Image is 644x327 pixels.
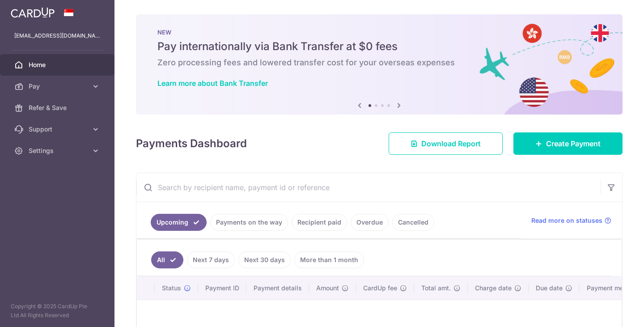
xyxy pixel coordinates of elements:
[29,146,88,155] span: Settings
[29,82,88,91] span: Pay
[316,284,339,293] span: Amount
[136,136,247,152] h4: Payments Dashboard
[29,125,88,134] span: Support
[157,57,601,68] h6: Zero processing fees and lowered transfer cost for your overseas expenses
[14,31,100,40] p: [EMAIL_ADDRESS][DOMAIN_NAME]
[421,284,451,293] span: Total amt.
[363,284,397,293] span: CardUp fee
[157,29,601,36] p: NEW
[210,214,288,231] a: Payments on the way
[11,7,55,18] img: CardUp
[187,251,235,268] a: Next 7 days
[136,173,601,202] input: Search by recipient name, payment id or reference
[513,132,623,155] a: Create Payment
[162,284,181,293] span: Status
[546,138,601,149] span: Create Payment
[421,138,481,149] span: Download Report
[136,14,623,115] img: Bank transfer banner
[246,276,309,300] th: Payment details
[151,214,207,231] a: Upcoming
[292,214,347,231] a: Recipient paid
[475,284,512,293] span: Charge date
[531,216,602,225] span: Read more on statuses
[294,251,364,268] a: More than 1 month
[536,284,563,293] span: Due date
[351,214,389,231] a: Overdue
[389,132,503,155] a: Download Report
[531,216,611,225] a: Read more on statuses
[157,79,268,88] a: Learn more about Bank Transfer
[392,214,434,231] a: Cancelled
[198,276,246,300] th: Payment ID
[29,60,88,69] span: Home
[151,251,183,268] a: All
[29,103,88,112] span: Refer & Save
[238,251,291,268] a: Next 30 days
[157,39,601,54] h5: Pay internationally via Bank Transfer at $0 fees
